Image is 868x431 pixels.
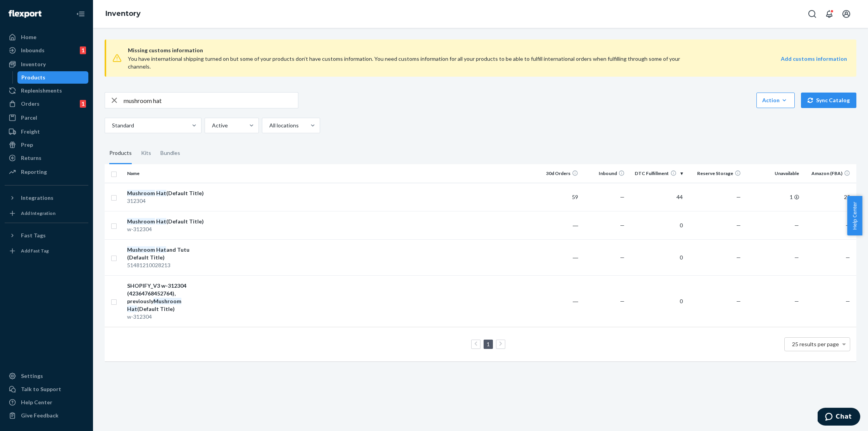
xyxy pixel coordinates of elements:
button: Open account menu [839,6,854,22]
div: Bundles [160,143,180,164]
ol: breadcrumbs [99,3,147,25]
th: Amazon (FBA) [802,164,856,183]
div: Replenishments [21,87,62,94]
th: Name [124,164,211,183]
div: Integrations [21,194,53,202]
div: Products [21,74,45,81]
div: Add Integration [21,210,55,216]
td: 44 [628,183,686,211]
th: Inbound [581,164,628,183]
div: Prep [21,141,33,149]
a: Help Center [5,396,88,409]
div: SHOPIFY_V3 w-312304 (42364768452764), previously (Default Title) [127,282,208,313]
div: Settings [21,372,43,380]
div: Returns [21,154,41,162]
strong: Add customs information [781,55,847,62]
a: Inventory [5,58,88,70]
input: Active [211,122,212,129]
em: Mushroom [153,298,181,304]
em: Hat [127,306,137,312]
em: Mushroom [127,218,155,225]
span: — [736,222,741,228]
a: Home [5,31,88,43]
button: Give Feedback [5,409,88,422]
div: 1 [80,46,86,54]
a: Inbounds1 [5,44,88,57]
button: Fast Tags [5,229,88,242]
div: Home [21,33,36,41]
button: Close Navigation [73,6,88,22]
th: Reserve Storage [686,164,744,183]
span: — [846,222,850,228]
a: Inventory [105,9,141,18]
a: Page 1 is your current page [485,341,491,347]
input: All locations [269,122,269,129]
span: — [620,222,625,228]
div: 312304 [127,197,208,205]
button: Talk to Support [5,383,88,395]
button: Action [756,93,795,108]
button: Open Search Box [804,6,820,22]
em: Mushroom [127,246,155,253]
td: ― [535,275,581,327]
span: — [620,254,625,261]
div: Kits [141,143,151,164]
em: Hat [156,246,166,253]
span: — [620,194,625,200]
input: Search inventory by name or sku [124,93,298,108]
div: You have international shipping turned on but some of your products don’t have customs informatio... [128,55,703,70]
div: Reporting [21,168,47,176]
div: w-312304 [127,225,208,233]
a: Prep [5,139,88,151]
span: — [736,298,741,304]
div: 1 [80,100,86,108]
em: Hat [156,190,166,196]
td: 25 [802,183,856,211]
div: Action [762,96,789,104]
a: Replenishments [5,84,88,97]
button: Integrations [5,192,88,204]
span: — [620,298,625,304]
span: — [736,254,741,261]
div: 51481210028213 [127,261,208,269]
span: 25 results per page [792,341,839,347]
span: — [846,254,850,261]
a: Add Fast Tag [5,245,88,257]
a: Orders1 [5,98,88,110]
a: Parcel [5,112,88,124]
div: Add Fast Tag [21,247,49,254]
div: Help Center [21,398,52,406]
div: Talk to Support [21,385,61,393]
td: 0 [628,275,686,327]
td: ― [535,211,581,239]
span: Missing customs information [128,46,847,55]
div: (Default Title) [127,218,208,225]
a: Settings [5,370,88,382]
a: Add customs information [781,55,847,70]
div: Give Feedback [21,412,59,419]
div: Inventory [21,60,46,68]
td: ― [535,239,581,275]
th: Unavailable [744,164,802,183]
iframe: Opens a widget where you can chat to one of our agents [818,408,860,427]
span: — [794,254,799,261]
div: Parcel [21,114,37,122]
em: Mushroom [127,190,155,196]
button: Sync Catalog [801,93,856,108]
span: Help Center [847,196,862,235]
div: Products [109,143,132,164]
td: 59 [535,183,581,211]
div: Inbounds [21,46,45,54]
td: 1 [744,183,802,211]
a: Freight [5,125,88,138]
div: and Tutu (Default Title) [127,246,208,261]
div: Fast Tags [21,232,46,239]
td: 0 [628,239,686,275]
div: (Default Title) [127,189,208,197]
a: Returns [5,152,88,164]
em: Hat [156,218,166,225]
a: Reporting [5,166,88,178]
a: Add Integration [5,207,88,220]
span: — [794,298,799,304]
input: Standard [111,122,112,129]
